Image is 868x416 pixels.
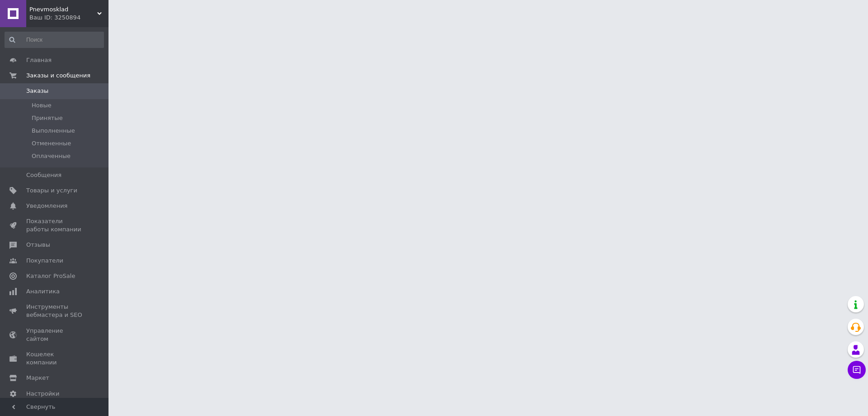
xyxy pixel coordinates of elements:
span: Новые [32,101,52,110]
span: Настройки [26,390,59,398]
span: Отзывы [26,241,50,249]
div: Ваш ID: 3250894 [29,14,108,22]
input: Поиск [5,32,104,48]
span: Заказы [26,87,48,95]
span: Оплаченные [32,152,71,160]
span: Аналитика [26,287,60,296]
span: Покупатели [26,257,63,265]
span: Кошелек компании [26,350,84,367]
span: Уведомления [26,202,67,210]
span: Отмененные [32,139,71,148]
button: Чат с покупателем [848,361,866,379]
span: Показатели работы компании [26,217,84,234]
span: Товары и услуги [26,186,77,195]
span: Каталог ProSale [26,272,75,280]
span: Принятые [32,114,63,122]
span: Pnevmosklad [29,5,97,14]
span: Заказы и сообщения [26,72,90,80]
span: Сообщения [26,171,61,179]
span: Маркет [26,374,49,382]
span: Управление сайтом [26,327,84,343]
span: Выполненные [32,127,75,135]
span: Инструменты вебмастера и SEO [26,303,84,319]
span: Главная [26,56,52,64]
